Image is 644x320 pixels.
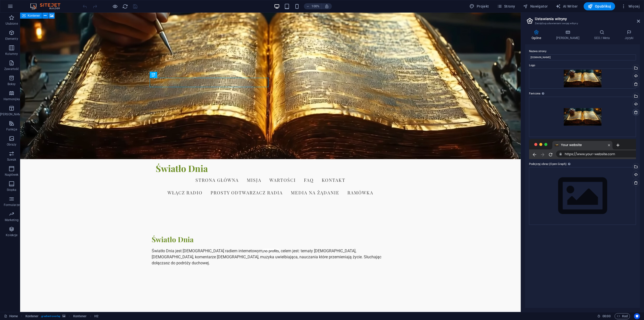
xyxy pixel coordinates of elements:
button: reload [122,3,128,9]
div: videoframe_84726-xfGOVqHqga1aEfcDUACN9Q.jpg [529,68,636,89]
img: Editor Logo [29,3,67,9]
button: AI Writer [554,2,580,10]
div: Projekt (Ctrl+Alt+Y) [467,2,491,10]
p: Suwak [7,158,16,162]
span: 00 00 [602,313,610,319]
button: Kliknij tutaj, aby wyjść z trybu podglądu i kontynuować edycję [112,3,118,9]
span: Strony [497,4,515,9]
label: Favicona [529,91,636,97]
i: Przeładuj stronę [122,4,128,9]
h3: Zarządzaj ustawieniami swojej witryny [535,21,630,26]
div: Wybierz pliki z menedżera plików, zdjęć stockowych lub prześlij plik(i) [529,167,636,225]
p: Kolumny [5,52,18,56]
p: Kolekcje [6,233,17,237]
span: Kliknij, aby zaznaczyć. Kliknij dwukrotnie, aby edytować [73,313,87,319]
nav: breadcrumb [25,313,99,319]
h6: 100% [311,3,319,9]
span: Kontener [28,14,40,17]
p: Elementy [5,37,18,41]
span: Kliknij, aby zaznaczyć. Kliknij dwukrotnie, aby edytować [94,313,98,319]
label: Nazwa strony [529,48,636,54]
i: Po zmianie rozmiaru automatycznie dostosowuje poziom powiększenia do wybranego urządzenia. [325,4,329,9]
a: Kliknij, aby anulować zaznaczenie. Kliknij dwukrotnie, aby otworzyć Strony [4,313,18,319]
p: Boksy [8,82,16,86]
span: Opublikuj [588,4,611,9]
h4: [PERSON_NAME] [550,30,588,40]
p: Obrazy [7,143,17,147]
p: Nagłówek [5,173,19,177]
i: Ten element zawiera tło [62,315,65,317]
p: Harmonijka [4,97,20,101]
p: Funkcje [6,127,17,131]
span: Kod [617,313,628,319]
button: Usercentrics [634,313,640,319]
button: Nawigator [521,2,550,10]
h6: Czas sesji [597,313,611,319]
p: Stopka [7,188,17,192]
button: Opublikuj [584,2,615,10]
span: Projekt [469,4,489,9]
h2: Ustawienia witryny [535,17,640,21]
span: AI Writer [556,4,578,9]
button: Strony [495,2,517,10]
span: . gradient-overlay [41,313,60,319]
span: Kliknij, aby zaznaczyć. Kliknij dwukrotnie, aby edytować [25,313,39,319]
button: Więcej [619,2,642,10]
button: Kod [615,313,630,319]
label: Logo [529,62,636,68]
p: Formularze [4,203,20,207]
label: Podejrzyj obraz (Open Graph) [529,161,636,167]
p: Zawartość [4,67,19,71]
h4: SEO / Meta [588,30,618,40]
span: : [606,314,607,318]
button: 100% [304,3,322,9]
p: Marketing [5,218,19,222]
span: Nawigator [523,4,548,9]
h4: Ogólne [525,30,550,40]
div: videoframe_84726-Hw4ydzyLkqjuQ3KvVUxgCw-u1lFt269HzFeEEPgd_ggnA.png [529,97,636,137]
p: Ulubione [6,22,18,26]
span: Więcej [621,4,640,9]
input: Nazwa... [529,54,636,60]
button: Projekt [467,2,491,10]
h4: Języki [618,30,640,40]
